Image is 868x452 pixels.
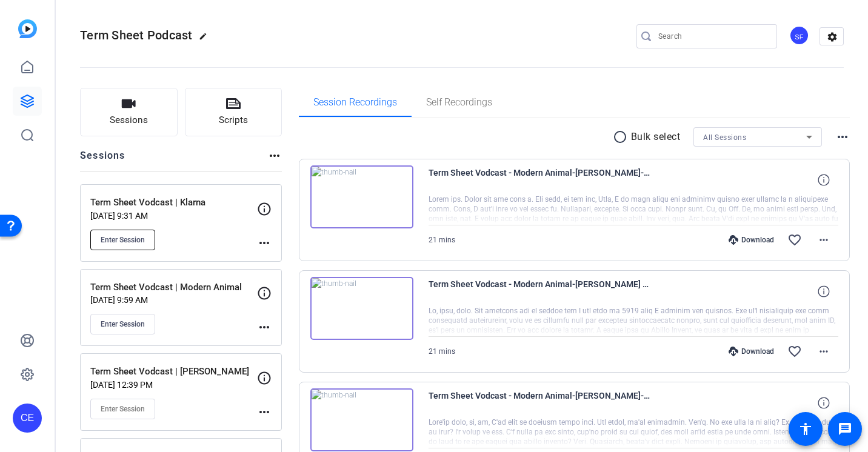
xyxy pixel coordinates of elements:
img: thumb-nail [310,277,413,340]
span: Term Sheet Vodcast - Modern Animal-[PERSON_NAME] Eidelman1-2025-09-02-16-58-29-504-0 [429,277,653,306]
p: [DATE] 12:39 PM [90,380,257,390]
span: Term Sheet Vodcast - Modern Animal-[PERSON_NAME]-2025-09-02-16-58-29-504-1 [429,165,653,194]
input: Search [658,29,767,44]
span: All Sessions [703,133,746,142]
p: Bulk select [631,130,681,144]
span: Sessions [110,113,148,127]
mat-icon: more_horiz [257,405,272,419]
mat-icon: more_horiz [267,148,282,163]
button: Enter Session [90,230,155,250]
h2: Sessions [80,148,125,171]
p: Term Sheet Vodcast | Modern Animal [90,281,257,294]
span: Scripts [219,113,248,127]
ngx-avatar: Sam Freund [789,25,810,47]
span: 21 mins [429,347,455,356]
img: thumb-nail [310,388,413,451]
mat-icon: message [838,422,852,436]
p: [DATE] 9:59 AM [90,295,257,305]
p: [DATE] 9:31 AM [90,211,257,221]
div: SF [789,25,809,45]
div: CE [13,404,42,433]
button: Sessions [80,88,178,136]
mat-icon: more_horiz [257,236,272,250]
mat-icon: more_horiz [816,233,831,247]
img: thumb-nail [310,165,413,228]
button: Enter Session [90,399,155,419]
span: 21 mins [429,236,455,244]
button: Scripts [185,88,282,136]
span: Session Recordings [313,98,397,107]
span: Term Sheet Vodcast - Modern Animal-[PERSON_NAME]-2025-09-02-16-45-21-215-1 [429,388,653,417]
mat-icon: favorite_border [787,233,802,247]
mat-icon: radio_button_unchecked [613,130,631,144]
span: Self Recordings [426,98,492,107]
mat-icon: favorite_border [787,344,802,359]
mat-icon: more_horiz [835,130,850,144]
div: Download [723,347,780,356]
span: Enter Session [101,404,145,414]
mat-icon: edit [199,32,213,47]
button: Enter Session [90,314,155,334]
p: Term Sheet Vodcast | [PERSON_NAME] [90,365,257,379]
span: Enter Session [101,235,145,245]
p: Term Sheet Vodcast | Klarna [90,196,257,210]
img: blue-gradient.svg [18,19,37,38]
mat-icon: accessibility [798,422,813,436]
mat-icon: settings [820,28,844,46]
span: Term Sheet Podcast [80,28,193,42]
mat-icon: more_horiz [257,320,272,334]
span: Enter Session [101,319,145,329]
mat-icon: more_horiz [816,344,831,359]
div: Download [723,235,780,245]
